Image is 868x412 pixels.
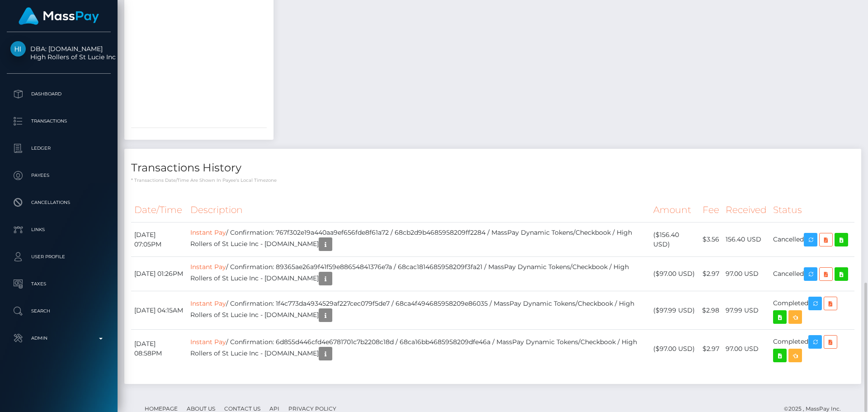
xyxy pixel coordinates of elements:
[7,164,111,187] a: Payees
[10,114,107,128] p: Transactions
[650,223,699,257] td: ($156.40 USD)
[187,223,650,257] td: / Confirmation: 767f302e19a440aa9ef656fde8f61a72 / 68cb2d9b4685958209ff2284 / MassPay Dynamic Tok...
[7,327,111,350] a: Admin
[10,304,107,318] p: Search
[7,137,111,160] a: Ledger
[770,223,854,257] td: Cancelled
[722,257,770,291] td: 97.00 USD
[7,83,111,105] a: Dashboard
[699,291,722,330] td: $2.98
[699,223,722,257] td: $3.56
[722,291,770,330] td: 97.99 USD
[187,257,650,291] td: / Confirmation: 89365ae26a9f41f59e88654841376e7a / 68cac1814685958209f3fa21 / MassPay Dynamic Tok...
[699,257,722,291] td: $2.97
[7,191,111,214] a: Cancellations
[10,331,107,345] p: Admin
[10,142,107,155] p: Ledger
[131,160,854,176] h4: Transactions History
[650,291,699,330] td: ($97.99 USD)
[7,218,111,241] a: Links
[650,198,699,223] th: Amount
[7,246,111,268] a: User Profile
[7,273,111,295] a: Taxes
[131,257,187,291] td: [DATE] 01:26PM
[10,41,26,57] img: High Rollers of St Lucie Inc
[770,257,854,291] td: Cancelled
[187,291,650,330] td: / Confirmation: 1f4c773da4934529af227cec079f5de7 / 68ca4f494685958209e86035 / MassPay Dynamic Tok...
[187,330,650,368] td: / Confirmation: 6d855d446cfd4e6781701c7b2208c18d / 68ca16bb4685958209dfe46a / MassPay Dynamic Tok...
[10,250,107,264] p: User Profile
[7,110,111,133] a: Transactions
[190,228,226,237] a: Instant Pay
[19,7,99,25] img: MassPay Logo
[650,330,699,368] td: ($97.00 USD)
[722,223,770,257] td: 156.40 USD
[10,196,107,209] p: Cancellations
[10,169,107,182] p: Payees
[131,198,187,223] th: Date/Time
[190,338,226,346] a: Instant Pay
[190,299,226,308] a: Instant Pay
[131,223,187,257] td: [DATE] 07:05PM
[722,198,770,223] th: Received
[650,257,699,291] td: ($97.00 USD)
[7,45,111,61] span: DBA: [DOMAIN_NAME] High Rollers of St Lucie Inc
[131,177,854,184] p: * Transactions date/time are shown in payee's local timezone
[10,223,107,237] p: Links
[131,291,187,330] td: [DATE] 04:15AM
[770,291,854,330] td: Completed
[7,300,111,322] a: Search
[10,277,107,291] p: Taxes
[10,87,107,101] p: Dashboard
[699,198,722,223] th: Fee
[722,330,770,368] td: 97.00 USD
[699,330,722,368] td: $2.97
[187,198,650,223] th: Description
[770,198,854,223] th: Status
[770,330,854,368] td: Completed
[190,263,226,271] a: Instant Pay
[131,330,187,368] td: [DATE] 08:58PM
